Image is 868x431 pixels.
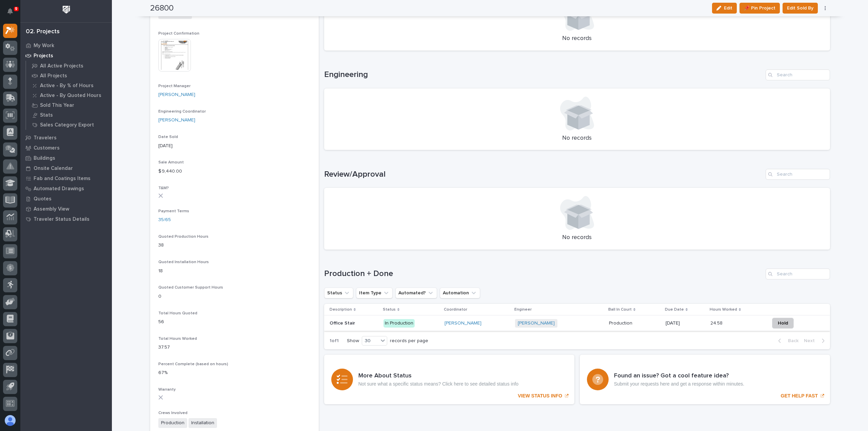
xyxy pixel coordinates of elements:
p: Customers [34,145,60,151]
a: Buildings [20,153,112,163]
a: 35/65 [158,216,171,223]
button: users-avatar [3,413,17,428]
p: Sold This Year [40,102,74,109]
p: VIEW STATUS INFO [518,393,562,399]
span: Project Confirmation [158,32,199,36]
p: 56 [158,318,311,326]
a: [PERSON_NAME] [158,117,195,124]
span: Date Sold [158,135,178,139]
a: [PERSON_NAME] [158,91,195,98]
div: Notifications9 [8,8,17,19]
span: Edit [724,5,732,11]
span: Production [158,418,187,428]
p: Production [609,319,634,326]
p: Not sure what a specific status means? Click here to see detailed status info [358,381,518,387]
p: Description [330,306,352,313]
p: Automated Drawings [34,186,84,192]
p: Stats [40,112,53,118]
button: Notifications [3,4,17,18]
a: Onsite Calendar [20,163,112,173]
p: Engineer [514,306,532,313]
button: Status [324,288,353,298]
a: Quotes [20,194,112,204]
p: Status [383,306,396,313]
p: 37.57 [158,344,311,351]
div: In Production [383,319,415,328]
button: Edit Sold By [783,3,818,14]
p: Sales Category Export [40,122,94,128]
input: Search [766,269,830,279]
a: Automated Drawings [20,183,112,194]
p: Submit your requests here and get a response within minutes. [614,381,744,387]
h3: Found an issue? Got a cool feature idea? [614,372,744,380]
a: Travelers [20,133,112,143]
a: VIEW STATUS INFO [324,355,574,404]
p: 1 of 1 [324,333,344,349]
a: Sold This Year [26,100,112,110]
a: Customers [20,143,112,153]
a: All Active Projects [26,61,112,71]
p: Due Date [665,306,684,313]
span: Back [784,338,798,344]
div: Search [766,70,830,80]
button: Next [801,338,830,344]
p: All Active Projects [40,63,83,69]
p: 38 [158,242,311,249]
span: Sale Amount [158,160,184,164]
button: Item Type [356,288,393,298]
p: Active - By % of Hours [40,83,94,89]
p: Buildings [34,155,55,161]
p: Traveler Status Details [34,216,90,222]
span: Payment Terms [158,209,189,213]
button: 📌 Pin Project [739,3,780,14]
p: 9 [15,6,17,11]
p: 0 [158,293,311,300]
p: No records [332,135,822,142]
img: Workspace Logo [60,3,73,16]
a: [PERSON_NAME] [445,320,481,326]
div: 02. Projects [26,28,60,36]
p: Assembly View [34,206,69,212]
span: Crews Involved [158,411,188,415]
p: Coordinator [444,306,467,313]
span: Engineering Coordinator [158,110,206,114]
button: Automation [440,288,480,298]
p: [DATE] [158,142,311,150]
p: Onsite Calendar [34,165,73,172]
span: Next [804,338,819,344]
span: Warranty [158,388,176,392]
p: Projects [34,53,53,59]
span: Hold [778,319,788,327]
a: Assembly View [20,204,112,214]
span: Installation [189,418,217,428]
p: Fab and Coatings Items [34,176,91,182]
p: 24.58 [710,319,724,326]
p: Quotes [34,196,52,202]
p: $ 9,440.00 [158,168,311,175]
span: T&M? [158,186,169,190]
p: 18 [158,268,311,275]
span: Quoted Production Hours [158,235,209,239]
span: Quoted Installation Hours [158,260,209,264]
p: 67% [158,369,311,376]
h1: Review/Approval [324,170,763,179]
button: Edit [712,3,737,14]
p: All Projects [40,73,67,79]
button: Automated? [395,288,437,298]
p: records per page [390,338,428,344]
span: Total Hours Quoted [158,311,197,315]
div: 30 [362,337,378,345]
div: Search [766,169,830,180]
h1: Production + Done [324,269,763,279]
p: Show [347,338,359,344]
span: 📌 Pin Project [744,4,775,12]
a: [PERSON_NAME] [518,320,555,326]
a: GET HELP FAST [580,355,830,404]
a: Sales Category Export [26,120,112,130]
a: Active - By Quoted Hours [26,91,112,100]
p: No records [332,234,822,241]
p: Ball In Court [608,306,632,313]
span: Project Manager [158,84,191,88]
a: Stats [26,110,112,120]
p: My Work [34,43,54,49]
